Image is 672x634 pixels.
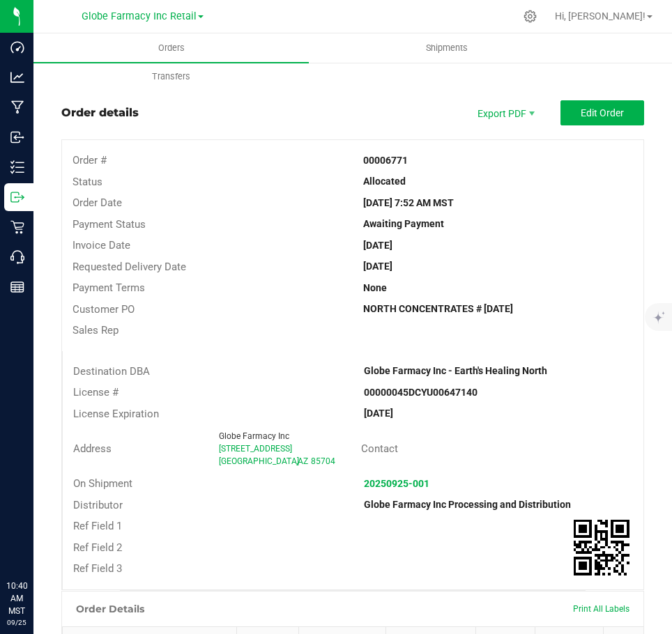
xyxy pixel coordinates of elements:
div: Order details [61,105,139,121]
h1: Order Details [76,603,144,614]
strong: NORTH CONCENTRATES # [DATE] [363,303,513,314]
span: On Shipment [73,477,132,490]
inline-svg: Dashboard [10,40,24,54]
inline-svg: Reports [10,280,24,294]
span: 85704 [311,456,335,466]
span: Requested Delivery Date [72,261,186,273]
strong: 00006771 [363,155,408,166]
span: Ref Field 2 [73,541,122,554]
inline-svg: Retail [10,220,24,234]
span: Distributor [73,499,123,511]
span: Payment Status [72,218,146,231]
span: Print All Labels [573,604,629,614]
button: Edit Order [560,100,644,125]
span: [GEOGRAPHIC_DATA] [219,456,299,466]
span: Hi, [PERSON_NAME]! [555,10,646,22]
span: Status [72,176,102,188]
span: License Expiration [73,408,159,420]
strong: 00000045DCYU00647140 [364,387,478,398]
strong: [DATE] [363,261,392,272]
strong: Awaiting Payment [363,218,444,229]
span: Order # [72,154,107,167]
span: Order Date [72,196,122,209]
span: , [296,456,298,466]
a: Orders [33,33,309,63]
inline-svg: Manufacturing [10,100,24,114]
span: Invoice Date [72,239,130,252]
img: Scan me! [574,520,629,575]
span: Globe Farmacy Inc Retail [82,10,197,22]
span: Destination DBA [73,365,150,378]
span: Customer PO [72,303,135,316]
inline-svg: Call Center [10,250,24,264]
span: Globe Farmacy Inc [219,431,289,441]
strong: Globe Farmacy Inc - Earth's Healing North [364,365,547,376]
p: 09/25 [6,617,27,628]
span: Orders [139,42,204,54]
strong: Globe Farmacy Inc Processing and Distribution [364,499,571,510]
a: Shipments [309,33,584,63]
a: Transfers [33,62,309,91]
span: AZ [298,456,308,466]
span: Transfers [133,70,209,83]
strong: [DATE] [363,240,392,251]
div: Manage settings [521,10,539,23]
span: Shipments [407,42,487,54]
span: Contact [361,442,398,455]
span: Edit Order [581,107,624,118]
inline-svg: Outbound [10,190,24,204]
strong: None [363,282,387,293]
inline-svg: Inbound [10,130,24,144]
strong: [DATE] 7:52 AM MST [363,197,454,208]
strong: Allocated [363,176,406,187]
iframe: Resource center [14,523,56,564]
qrcode: 00006771 [574,520,629,575]
inline-svg: Analytics [10,70,24,84]
span: [STREET_ADDRESS] [219,444,292,454]
li: Export PDF [463,100,547,125]
span: Sales Rep [72,324,119,337]
span: Payment Terms [72,281,145,294]
span: Address [73,442,112,455]
a: 20250925-001 [364,478,429,489]
span: Ref Field 3 [73,562,122,575]
inline-svg: Inventory [10,160,24,174]
p: 10:40 AM MST [6,580,27,617]
strong: [DATE] [364,408,393,419]
span: License # [73,386,119,399]
span: Ref Field 1 [73,520,122,532]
